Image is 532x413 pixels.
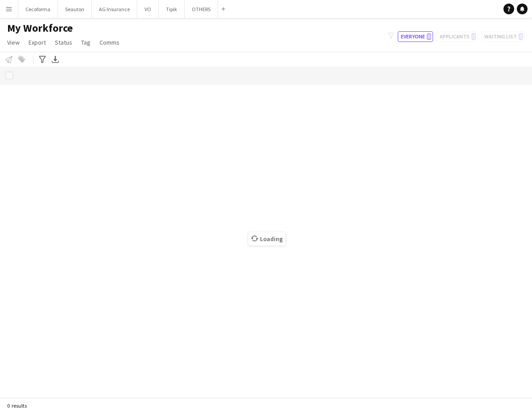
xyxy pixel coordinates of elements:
span: Comms [99,38,120,46]
a: Status [51,37,76,48]
a: Export [25,37,49,48]
button: Tipik [159,0,185,18]
button: Cecoforma [18,0,58,18]
button: Everyone0 [398,31,433,42]
a: Tag [78,37,94,48]
button: Seauton [58,0,92,18]
a: View [4,37,23,48]
button: OTHERS [185,0,218,18]
app-action-btn: Export XLSX [50,54,61,65]
span: Tag [81,38,91,46]
span: 0 [427,33,431,40]
span: Loading [248,232,285,246]
span: My Workforce [7,21,73,35]
a: Comms [96,37,123,48]
app-action-btn: Advanced filters [37,54,48,65]
span: View [7,38,20,46]
button: AG Insurance [92,0,137,18]
button: VO [137,0,159,18]
span: Export [29,38,46,46]
span: Status [55,38,72,46]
